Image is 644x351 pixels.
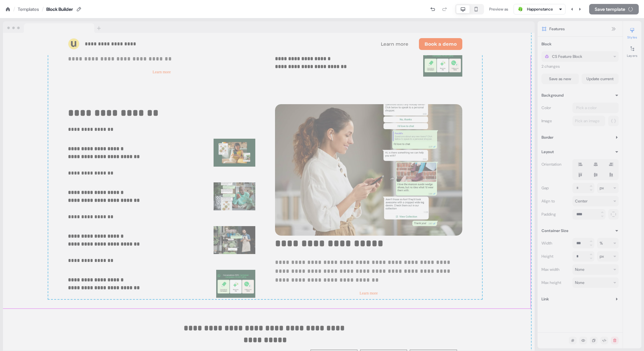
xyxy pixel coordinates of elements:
div: / [13,6,15,13]
div: Block Builder [46,6,73,12]
a: Templates [18,6,39,12]
div: Happenstance [527,6,553,12]
div: / [42,6,44,13]
button: Happenstance [514,4,565,14]
div: Preview as [489,6,508,12]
